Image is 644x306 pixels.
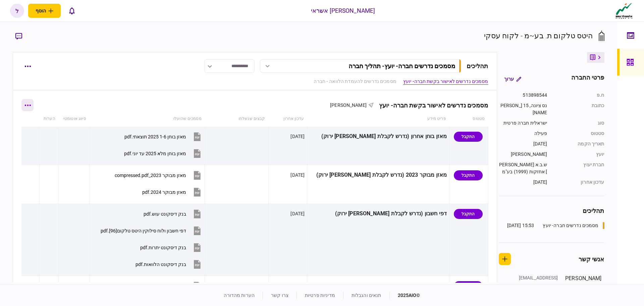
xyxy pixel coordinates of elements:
button: מאזן מבוקר 2024.pdf [142,184,202,200]
div: © 2025 AIO [389,292,420,299]
a: מסמכים נדרשים לאישור בקשת חברה- יועץ [403,78,488,85]
div: מאזן מבוקר 2024.pdf [142,189,186,195]
div: ח.פ [554,92,604,99]
button: בנק דיסקונט יתרות.pdf [140,240,202,255]
button: ל [10,4,24,18]
div: מאזן מבוקר 2023 (נדרש לקבלת [PERSON_NAME] ירוק) [310,168,447,183]
div: [PERSON_NAME] אשראי [311,6,375,15]
div: [PERSON_NAME] [499,151,547,158]
div: התקבל [454,132,483,142]
div: [DATE] [290,133,305,140]
img: client company logo [614,2,634,19]
div: מאזן בוחן מלא 2025 עד יוני.pdf [124,151,186,156]
button: בנק דיסקונט הלוואות.pdf [136,257,202,272]
div: דפי חשבון ולוח סילוקין היטס טלקום[96].pdf [101,228,186,233]
th: פריט מידע [307,111,449,127]
div: בנק דיסקונט עוש.pdf [144,211,186,217]
div: היטס טלקום ת. בע~מ - לקוח עסקי [484,30,593,41]
div: תהליכים [467,61,488,71]
th: הערות [39,111,58,127]
div: מסמכים נדרשים חברה- יועץ [543,222,598,229]
a: תנאים והגבלות [352,293,381,298]
div: תאריך הקמה [554,140,604,147]
button: מאזן בוחן מלא 2025 עד יוני.pdf [124,146,202,161]
div: ש.ב.א [PERSON_NAME] אחזקות (1999) בע"מ [499,161,547,175]
div: התקבל [454,209,483,219]
div: התקבל [454,281,483,291]
div: 513898544 [499,92,547,99]
div: [DATE] [290,210,305,217]
th: סטטוס [449,111,488,127]
div: נס ציונה, 15 [PERSON_NAME] [499,102,547,116]
a: מדיניות פרטיות [305,293,335,298]
div: מאזן מבוקר 2023_compressed.pdf [115,173,186,178]
div: עדכון אחרון [554,179,604,186]
div: [EMAIL_ADDRESS][DOMAIN_NAME] [515,274,558,289]
button: מסמכים נדרשים חברה- יועץ- תהליך חברה [260,59,461,73]
div: ריכוז יתרות [310,278,447,294]
th: עדכון אחרון [269,111,307,127]
th: קבצים שנשלחו [205,111,269,127]
div: [DATE] [499,179,547,186]
button: מאזן מבוקר 2023_compressed.pdf [115,168,202,183]
div: התקבל [454,170,483,180]
span: [PERSON_NAME] [330,102,367,108]
div: מסמכים נדרשים לאישור בקשת חברה- יועץ [374,102,488,109]
button: פתח תפריט להוספת לקוח [28,4,61,18]
div: חברת יעוץ [554,161,604,175]
div: [DATE] [290,172,305,178]
div: [DATE] [499,140,547,147]
th: מסמכים שהועלו [90,111,205,127]
div: פרטי החברה [571,73,604,85]
button: פתח רשימת התראות [65,4,79,18]
div: מאזן בוחן 1-6 2025 תוצאתי.pdf [124,134,186,139]
button: ערוך [499,73,527,85]
div: דפי חשבון (נדרש לקבלת [PERSON_NAME] ירוק) [310,206,447,221]
div: תהליכים [499,206,604,215]
div: מסמכים נדרשים חברה- יועץ - תהליך חברה [348,62,455,70]
a: הערות מהדורה [224,293,255,298]
button: מזרחי-טפחות.pdf [127,278,202,294]
th: סיווג אוטומטי [59,111,90,127]
div: 15:53 [DATE] [507,222,534,229]
div: בנק דיסקונט יתרות.pdf [140,245,186,250]
div: אנשי קשר [579,255,604,264]
div: כתובת [554,102,604,116]
div: סוג [554,120,604,127]
button: דפי חשבון ולוח סילוקין היטס טלקום[96].pdf [101,223,202,238]
div: [DATE] [290,282,305,289]
div: סטטוס [554,130,604,137]
div: בנק דיסקונט הלוואות.pdf [136,262,186,267]
button: בנק דיסקונט עוש.pdf [144,206,202,221]
div: יועץ [554,151,604,158]
a: מסמכים נדרשים להעמדת הלוואה - חברה [314,78,396,85]
div: ישראלית חברה פרטית [499,120,547,127]
button: מאזן בוחן 1-6 2025 תוצאתי.pdf [124,129,202,144]
div: מאזן בוחן אחרון (נדרש לקבלת [PERSON_NAME] ירוק) [310,129,447,144]
a: מסמכים נדרשים חברה- יועץ15:53 [DATE] [507,222,604,229]
div: פעילה [499,130,547,137]
a: צרו קשר [271,293,288,298]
